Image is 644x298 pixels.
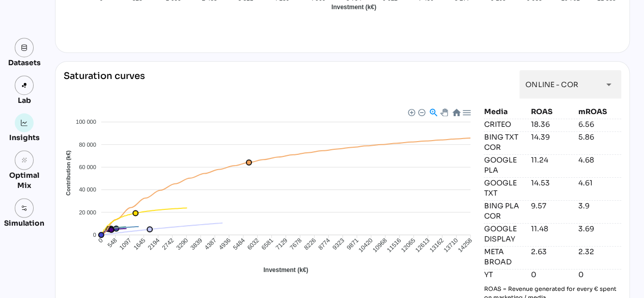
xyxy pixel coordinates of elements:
[274,236,289,251] tspan: 7129
[578,247,621,267] div: 2.32
[76,119,96,125] tspan: 100 000
[578,119,621,129] div: 6.56
[64,70,145,98] div: Saturation curves
[246,236,261,251] tspan: 6032
[452,107,460,116] div: Reset Zoom
[21,204,28,211] img: settings.svg
[462,107,470,116] div: Menu
[132,236,147,251] tspan: 1645
[13,95,36,105] div: Lab
[385,236,403,254] tspan: 11516
[317,236,331,251] tspan: 8774
[97,236,104,244] tspan: 0
[118,236,133,251] tspan: 1097
[578,155,621,175] div: 4.68
[484,224,527,244] div: GOOGLE DISPLAY
[578,224,621,244] div: 3.69
[484,132,527,152] div: BING TXT COR
[371,236,388,254] tspan: 10968
[578,106,621,117] div: mROAS
[8,57,41,67] div: Datasets
[357,236,374,254] tspan: 10420
[531,132,574,152] div: 14.39
[217,236,232,251] tspan: 4936
[525,79,578,89] span: ONLINE - COR
[578,269,621,280] div: 0
[531,155,574,175] div: 11.24
[407,108,414,115] div: Zoom In
[531,119,574,129] div: 18.36
[331,4,376,11] text: Investment (k€)
[260,236,275,251] tspan: 6581
[79,209,96,215] tspan: 20 000
[106,236,119,249] tspan: 548
[21,156,28,164] i: grain
[578,132,621,152] div: 5.86
[484,155,527,175] div: GOOGLE PLA
[429,107,437,116] div: Selection Zoom
[21,82,28,89] img: lab.svg
[456,236,473,254] tspan: 14258
[203,236,218,251] tspan: 4387
[484,247,527,267] div: META BROAD
[4,170,44,190] div: Optimal Mix
[65,150,71,195] text: Contribution (k€)
[4,218,44,228] div: Simulation
[160,236,175,251] tspan: 2742
[484,106,527,117] div: Media
[175,236,189,251] tspan: 3290
[331,236,346,251] tspan: 9323
[147,236,161,251] tspan: 2194
[263,266,308,274] text: Investment (k€)
[21,119,28,126] img: graph.svg
[9,132,40,142] div: Insights
[603,78,615,90] i: arrow_drop_down
[93,231,96,237] tspan: 0
[484,201,527,221] div: BING PLA COR
[484,119,527,129] div: CRITEO
[288,236,303,251] tspan: 7678
[578,178,621,198] div: 4.61
[414,236,431,254] tspan: 12613
[345,236,360,251] tspan: 9871
[79,141,96,147] tspan: 80 000
[400,236,417,254] tspan: 12065
[79,164,96,170] tspan: 60 000
[79,186,96,193] tspan: 40 000
[578,201,621,221] div: 3.9
[442,236,460,254] tspan: 13710
[417,108,425,115] div: Zoom Out
[531,178,574,198] div: 14.53
[531,224,574,244] div: 11.48
[232,236,246,251] tspan: 5484
[531,106,574,117] div: ROAS
[189,236,204,251] tspan: 3839
[21,44,28,51] img: data.svg
[531,269,574,280] div: 0
[531,201,574,221] div: 9.57
[440,109,446,115] div: Panning
[428,236,445,254] tspan: 13162
[484,269,527,280] div: YT
[484,178,527,198] div: GOOGLE TXT
[531,247,574,267] div: 2.63
[302,236,317,251] tspan: 8226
